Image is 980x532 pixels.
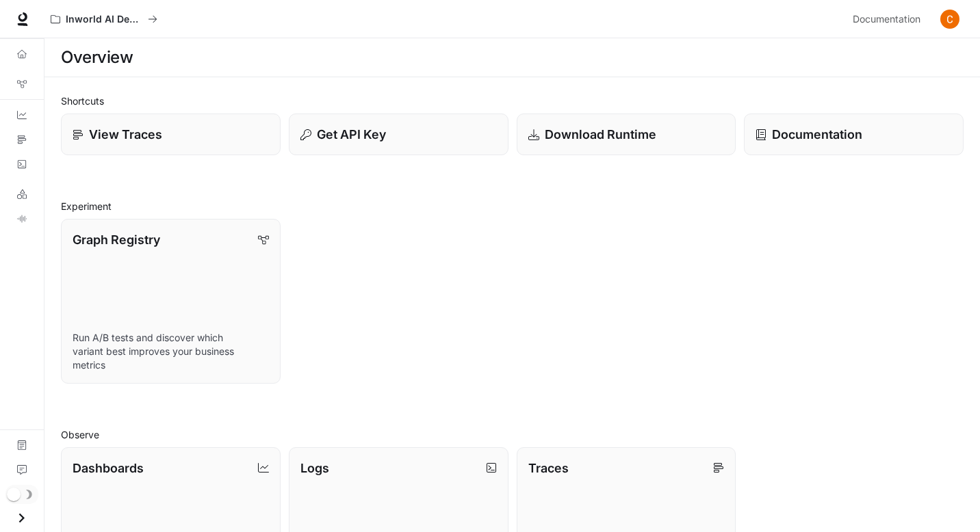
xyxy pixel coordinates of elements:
[61,94,964,108] h2: Shortcuts
[289,114,508,155] button: Get API Key
[61,44,133,71] h1: Overview
[5,129,38,150] a: Traces
[66,14,142,25] p: Inworld AI Demos
[5,153,38,175] a: Logs
[44,5,164,33] button: All workspaces
[5,208,38,230] a: TTS Playground
[5,183,38,205] a: LLM Playground
[744,114,964,155] a: Documentation
[5,434,38,456] a: Documentation
[73,459,144,477] p: Dashboards
[5,73,38,95] a: Graph Registry
[300,459,329,477] p: Logs
[317,125,386,144] p: Get API Key
[847,5,931,33] a: Documentation
[61,114,281,155] a: View Traces
[6,504,37,532] button: Open drawer
[73,230,160,249] p: Graph Registry
[61,427,964,442] h2: Observe
[517,114,736,155] a: Download Runtime
[73,331,269,372] p: Run A/B tests and discover which variant best improves your business metrics
[528,459,569,477] p: Traces
[936,5,964,33] button: User avatar
[61,199,964,213] h2: Experiment
[545,125,656,144] p: Download Runtime
[5,459,38,481] a: Feedback
[940,10,959,29] img: User avatar
[7,486,21,501] span: Dark mode toggle
[5,104,38,126] a: Dashboards
[853,11,920,28] span: Documentation
[61,219,281,384] a: Graph RegistryRun A/B tests and discover which variant best improves your business metrics
[5,43,38,65] a: Overview
[772,125,862,144] p: Documentation
[89,125,162,144] p: View Traces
